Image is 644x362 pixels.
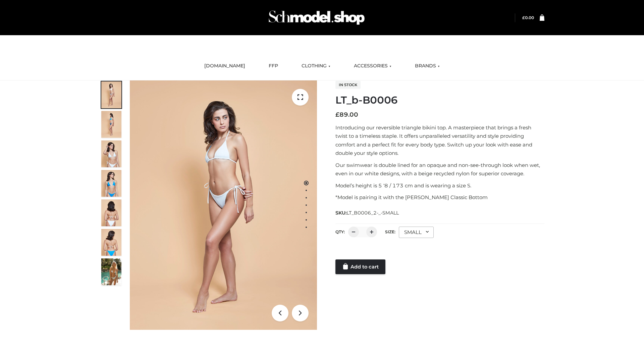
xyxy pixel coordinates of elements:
[349,59,396,73] a: ACCESSORIES
[266,4,367,31] img: Schmodel Admin 964
[101,140,121,167] img: ArielClassicBikiniTop_CloudNine_AzureSky_OW114ECO_3-scaled.jpg
[101,229,121,256] img: ArielClassicBikiniTop_CloudNine_AzureSky_OW114ECO_8-scaled.jpg
[385,229,395,234] label: Size:
[335,81,361,89] span: In stock
[297,59,335,73] a: CLOTHING
[101,199,121,226] img: ArielClassicBikiniTop_CloudNine_AzureSky_OW114ECO_7-scaled.jpg
[522,15,534,20] a: £0.00
[335,193,544,202] p: *Model is pairing it with the [PERSON_NAME] Classic Bottom
[130,80,317,330] img: ArielClassicBikiniTop_CloudNine_AzureSky_OW114ECO_1
[335,94,544,106] h1: LT_b-B0006
[399,227,434,238] div: SMALL
[101,258,121,285] img: Arieltop_CloudNine_AzureSky2.jpg
[335,161,544,178] p: Our swimwear is double lined for an opaque and non-see-through look when wet, even in our white d...
[264,59,283,73] a: FFP
[335,111,358,118] bdi: 89.00
[335,229,345,234] label: QTY:
[335,259,385,274] a: Add to cart
[335,181,544,190] p: Model’s height is 5 ‘8 / 173 cm and is wearing a size S.
[335,123,544,158] p: Introducing our reversible triangle bikini top. A masterpiece that brings a fresh twist to a time...
[335,111,339,118] span: £
[410,59,445,73] a: BRANDS
[199,59,250,73] a: [DOMAIN_NAME]
[346,210,399,216] span: LT_B0006_2-_-SMALL
[101,81,121,108] img: ArielClassicBikiniTop_CloudNine_AzureSky_OW114ECO_1-scaled.jpg
[522,15,525,20] span: £
[101,111,121,138] img: ArielClassicBikiniTop_CloudNine_AzureSky_OW114ECO_2-scaled.jpg
[522,15,534,20] bdi: 0.00
[101,170,121,197] img: ArielClassicBikiniTop_CloudNine_AzureSky_OW114ECO_4-scaled.jpg
[335,209,399,217] span: SKU:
